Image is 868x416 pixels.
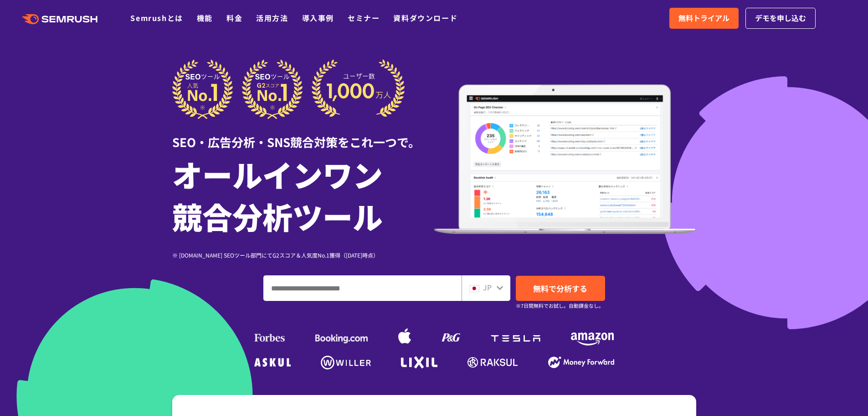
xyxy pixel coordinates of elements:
a: セミナー [348,12,380,23]
a: 無料トライアル [669,8,739,29]
small: ※7日間無料でお試し。自動課金なし。 [516,301,604,310]
div: ※ [DOMAIN_NAME] SEOツール部門にてG2スコア＆人気度No.1獲得（[DATE]時点） [172,251,434,259]
a: Semrushとは [130,12,183,23]
span: 無料で分析する [533,283,587,294]
span: デモを申し込む [755,12,806,24]
input: ドメイン、キーワードまたはURLを入力してください [264,276,461,300]
h1: オールインワン 競合分析ツール [172,153,434,237]
a: 活用方法 [256,12,288,23]
a: 導入事例 [302,12,334,23]
span: 無料トライアル [678,12,729,24]
div: SEO・広告分析・SNS競合対策をこれ一つで。 [172,119,434,151]
a: デモを申し込む [745,8,816,29]
a: 機能 [197,12,213,23]
span: JP [483,282,492,293]
a: 無料で分析する [516,276,605,301]
a: 料金 [226,12,242,23]
a: 資料ダウンロード [393,12,457,23]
